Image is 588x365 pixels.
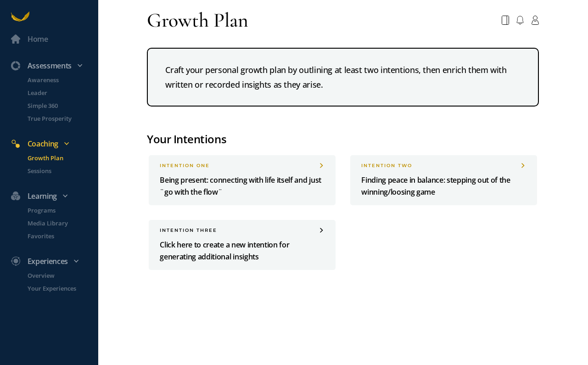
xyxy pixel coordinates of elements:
a: Programs [17,206,98,215]
p: Growth Plan [28,153,96,163]
div: INTENTION one [160,163,325,168]
a: Awareness [17,75,98,84]
p: Media Library [28,219,96,228]
p: Programs [28,206,96,215]
a: Media Library [17,219,98,228]
p: Finding peace in balance: stepping out of the winning/loosing game [361,174,526,198]
a: Leader [17,88,98,97]
p: Awareness [28,75,96,84]
a: Simple 360 [17,101,98,110]
a: Overview [17,271,98,280]
p: Leader [28,88,96,97]
p: Click here to create a new intention for generating additional insights [160,239,325,263]
a: Favorites [17,231,98,241]
p: Simple 360 [28,101,96,110]
p: True Prosperity [28,114,96,123]
div: Assessments [6,60,102,72]
p: Sessions [28,166,96,175]
div: Experiences [6,255,102,267]
a: INTENTION oneBeing present: connecting with life itself and just ¨go with the flow¨ [149,155,336,205]
a: Your Experiences [17,284,98,293]
div: Home [28,33,48,45]
div: Growth Plan [147,7,248,33]
a: INTENTION twoFinding peace in balance: stepping out of the winning/loosing game [350,155,537,205]
a: Sessions [17,166,98,175]
div: Learning [6,190,102,202]
a: True Prosperity [17,114,98,123]
p: Being present: connecting with life itself and just ¨go with the flow¨ [160,174,325,198]
a: Growth Plan [17,153,98,163]
div: Coaching [6,138,102,150]
div: Your Intentions [147,130,539,148]
div: INTENTION three [160,227,325,233]
p: Overview [28,271,96,280]
div: INTENTION two [361,163,526,168]
p: Favorites [28,231,96,241]
a: INTENTION threeClick here to create a new intention for generating additional insights [149,220,336,270]
p: Your Experiences [28,284,96,293]
div: Craft your personal growth plan by outlining at least two intentions, then enrich them with writt... [147,48,539,107]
